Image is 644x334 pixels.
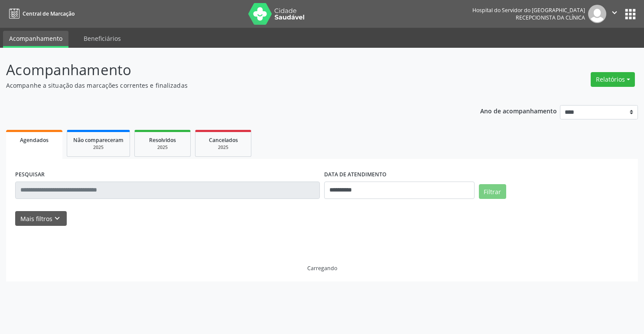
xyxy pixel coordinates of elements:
[6,81,449,90] p: Acompanhe a situação das marcações correntes e finalizadas
[149,136,176,144] span: Resolvidos
[15,211,67,226] button: Mais filtroskeyboard_arrow_down
[516,14,585,21] span: Recepcionista da clínica
[472,7,585,14] div: Hospital do Servidor do [GEOGRAPHIC_DATA]
[52,214,62,223] i: keyboard_arrow_down
[141,144,184,151] div: 2025
[202,144,245,151] div: 2025
[610,8,619,17] i: 
[3,31,68,48] a: Acompanhamento
[23,10,75,17] span: Central de Marcação
[73,144,124,151] div: 2025
[20,136,49,144] span: Agendados
[73,136,124,144] span: Não compareceram
[324,168,387,182] label: DATA DE ATENDIMENTO
[209,136,238,144] span: Cancelados
[606,5,623,23] button: 
[480,105,557,116] p: Ano de acompanhamento
[623,7,638,22] button: apps
[588,5,606,23] img: img
[479,184,506,199] button: Filtrar
[591,72,635,87] button: Relatórios
[307,265,337,272] div: Carregando
[6,7,75,21] a: Central de Marcação
[78,31,127,46] a: Beneficiários
[15,168,45,182] label: PESQUISAR
[6,59,449,81] p: Acompanhamento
